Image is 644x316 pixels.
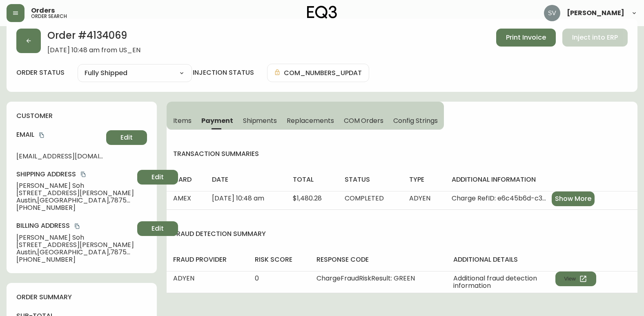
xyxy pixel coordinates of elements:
span: [STREET_ADDRESS][PERSON_NAME] [16,189,134,197]
button: copy [79,170,87,178]
span: [PERSON_NAME] [567,10,624,16]
span: Austin , [GEOGRAPHIC_DATA] , 78757 , US [16,249,134,256]
span: [DATE] 10:48 am [212,194,264,203]
span: $1,480.28 [293,194,322,203]
span: Items [173,116,192,125]
img: logo [307,6,337,19]
button: Edit [137,221,178,236]
span: [PERSON_NAME] Soh [16,182,134,189]
span: [PERSON_NAME] Soh [16,234,134,241]
h4: transaction summaries [167,149,637,158]
button: Edit [106,130,147,145]
span: Print Invoice [506,33,546,42]
img: 0ef69294c49e88f033bcbeb13310b844 [544,5,560,21]
span: Edit [120,133,133,142]
span: COM Orders [344,116,384,125]
span: Edit [152,224,164,233]
span: Austin , [GEOGRAPHIC_DATA] , 78757 , US [16,197,134,204]
span: Shipments [243,116,277,125]
h4: fraud detection summary [167,229,637,238]
span: ADYEN [173,274,194,283]
h4: date [212,175,279,184]
h5: order search [31,14,67,19]
h4: Shipping Address [16,170,134,179]
span: Charge RefID: e6c45b6d-c395-4e40-89f5-7eadc4ba25bc [452,195,548,202]
span: Show More [555,194,591,203]
h4: Billing Address [16,221,134,230]
span: ChargeFraudRiskResult: GREEN [316,274,415,283]
h4: card [173,175,199,184]
button: View [555,271,596,286]
span: [EMAIL_ADDRESS][DOMAIN_NAME] [16,153,103,160]
span: Edit [152,173,164,182]
h4: additional details [453,255,631,264]
span: 0 [255,274,259,283]
h4: Email [16,130,103,139]
span: [PHONE_NUMBER] [16,204,134,211]
h4: additional information [452,175,631,184]
h4: customer [16,111,147,120]
h4: injection status [193,68,254,77]
h4: fraud provider [173,255,241,264]
button: copy [73,222,81,230]
span: AMEX [173,194,191,203]
h4: risk score [255,255,304,264]
button: Print Invoice [496,29,556,47]
span: Payment [201,116,233,125]
span: [DATE] 10:48 am from US_EN [47,47,140,54]
h4: total [293,175,332,184]
h4: type [409,175,439,184]
h4: response code [316,255,440,264]
label: order status [16,68,65,77]
button: copy [38,131,46,139]
span: [STREET_ADDRESS][PERSON_NAME] [16,241,134,249]
span: ADYEN [409,194,430,203]
span: COMPLETED [345,194,384,203]
span: Config Strings [393,116,437,125]
span: Additional fraud detection information [453,275,555,289]
span: Orders [31,7,55,14]
h4: order summary [16,293,147,302]
span: Replacements [287,116,334,125]
h2: Order # 4134069 [47,29,140,47]
h4: status [345,175,396,184]
button: Edit [137,170,178,185]
span: [PHONE_NUMBER] [16,256,134,263]
button: Show More [552,191,595,206]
